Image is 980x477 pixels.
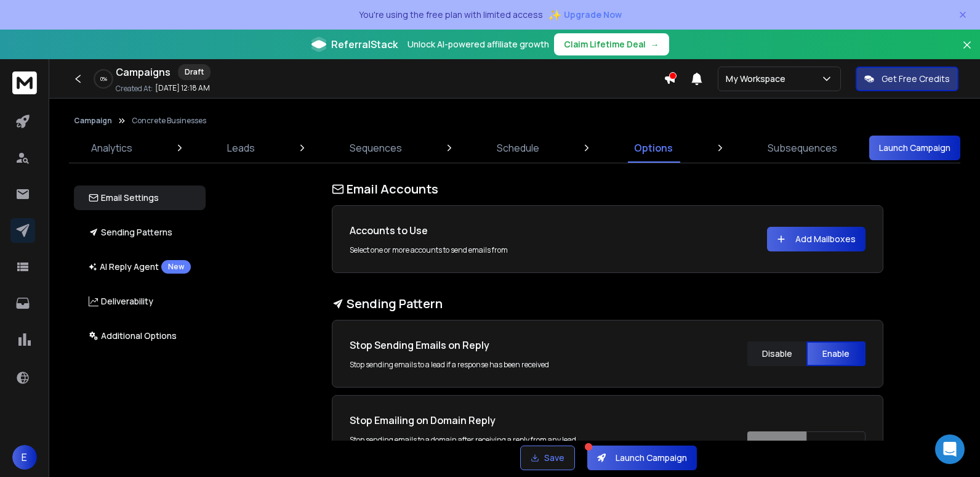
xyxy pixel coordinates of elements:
span: Upgrade Now [564,9,622,21]
button: Claim Lifetime Deal→ [554,33,669,55]
button: Get Free Credits [856,67,958,91]
button: ✨Upgrade Now [548,2,622,27]
p: My Workspace [726,73,790,85]
button: Email Settings [74,185,206,210]
p: Sequences [350,141,402,155]
p: Concrete Businesses [132,116,206,126]
p: Unlock AI-powered affiliate growth [408,38,549,51]
a: Analytics [84,133,140,163]
p: Get Free Credits [882,73,950,85]
p: 0 % [100,75,107,83]
span: ✨ [548,6,561,23]
button: Close banner [959,37,975,67]
p: [DATE] 12:18 AM [155,83,210,93]
p: Email Settings [89,192,159,204]
button: E [12,445,37,470]
button: Campaign [74,116,112,126]
div: Draft [178,64,211,80]
a: Subsequences [760,133,845,163]
a: Schedule [489,133,547,163]
h1: Email Accounts [332,181,883,198]
a: Sequences [342,133,409,163]
div: Open Intercom Messenger [935,434,965,464]
p: Leads [227,141,255,155]
p: Subsequences [768,141,837,155]
span: → [651,38,659,51]
p: Options [634,141,673,155]
p: Schedule [497,141,539,155]
p: Analytics [91,141,132,155]
p: You're using the free plan with limited access [359,9,543,21]
h1: Campaigns [116,65,171,79]
a: Options [627,133,680,163]
button: Launch Campaign [869,136,960,160]
span: ReferralStack [331,37,398,52]
p: Created At: [116,84,153,94]
a: Leads [220,133,262,163]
